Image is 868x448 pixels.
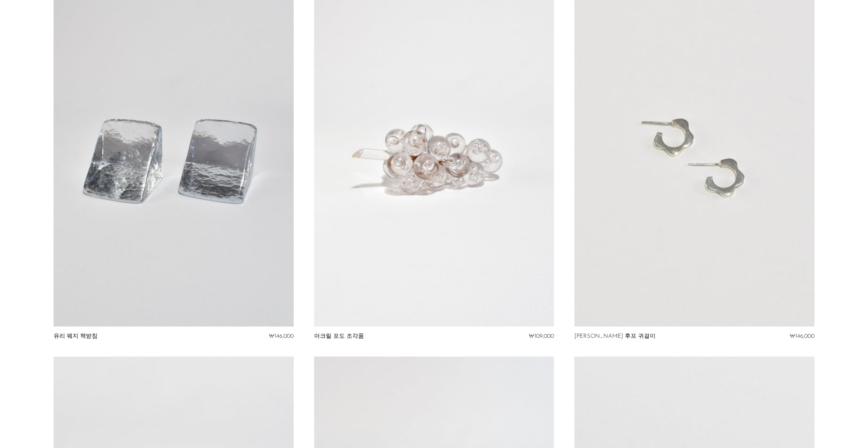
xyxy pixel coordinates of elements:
[54,333,98,339] font: 유리 웨지 책받침
[314,333,364,339] a: 아크릴 포도 조각품
[54,333,98,339] a: 유리 웨지 책받침
[574,333,656,339] font: [PERSON_NAME] 후프 귀걸이
[529,333,554,339] font: ₩109,000
[574,333,656,339] a: [PERSON_NAME] 후프 귀걸이
[269,333,294,339] font: ₩146,000
[790,333,814,339] font: ₩146,000
[314,333,364,339] font: 아크릴 포도 조각품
